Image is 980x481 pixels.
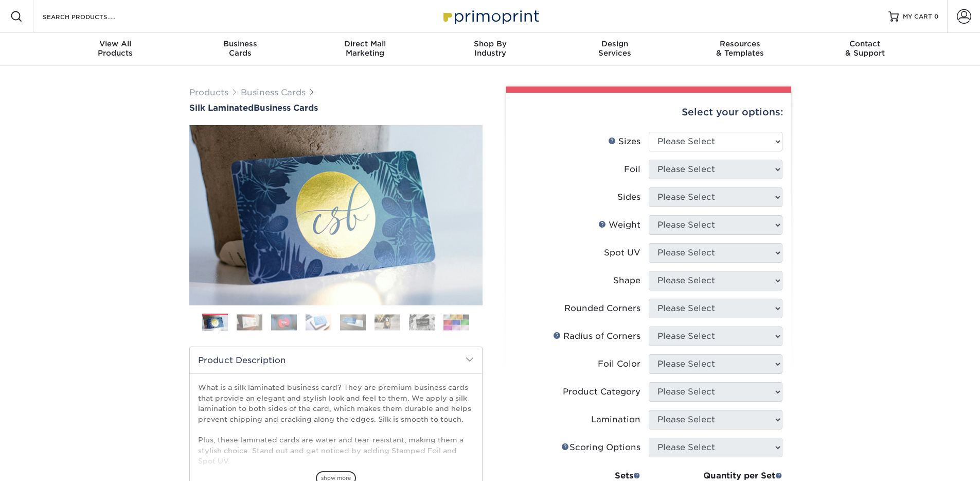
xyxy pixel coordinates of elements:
[237,314,262,330] img: Business Cards 02
[177,33,302,66] a: BusinessCards
[564,302,640,315] div: Rounded Corners
[598,358,640,370] div: Foil Color
[302,33,427,66] a: Direct MailMarketing
[514,93,783,132] div: Select your options:
[427,33,553,66] a: Shop ByIndustry
[803,33,928,66] a: Contact& Support
[202,310,228,336] img: Business Cards 01
[189,103,483,113] h1: Business Cards
[561,441,640,454] div: Scoring Options
[302,39,427,48] span: Direct Mail
[53,39,178,58] div: Products
[553,39,678,58] div: Services
[189,88,228,97] a: Products
[553,39,678,48] span: Design
[53,33,178,66] a: View AllProducts
[934,13,939,20] span: 0
[591,414,640,426] div: Lamination
[241,88,306,97] a: Business Cards
[553,330,640,342] div: Radius of Corners
[563,386,640,398] div: Product Category
[340,314,366,330] img: Business Cards 05
[189,68,483,362] img: Silk Laminated 01
[678,39,803,58] div: & Templates
[613,274,640,287] div: Shape
[678,39,803,48] span: Resources
[306,314,331,330] img: Business Cards 04
[409,314,435,330] img: Business Cards 07
[803,39,928,48] span: Contact
[177,39,302,48] span: Business
[608,135,640,148] div: Sizes
[189,103,483,113] a: Silk LaminatedBusiness Cards
[427,39,553,58] div: Industry
[190,347,482,373] h2: Product Description
[678,33,803,66] a: Resources& Templates
[624,163,640,176] div: Foil
[439,5,542,27] img: Primoprint
[42,10,142,23] input: SEARCH PRODUCTS.....
[903,12,932,21] span: MY CART
[617,191,640,203] div: Sides
[189,103,254,113] span: Silk Laminated
[443,314,469,330] img: Business Cards 08
[803,39,928,58] div: & Support
[427,39,553,48] span: Shop By
[53,39,178,48] span: View All
[553,33,678,66] a: DesignServices
[598,219,640,231] div: Weight
[271,314,297,330] img: Business Cards 03
[375,314,400,330] img: Business Cards 06
[177,39,302,58] div: Cards
[302,39,427,58] div: Marketing
[604,247,640,259] div: Spot UV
